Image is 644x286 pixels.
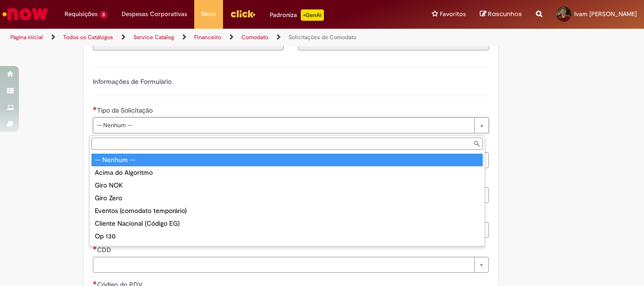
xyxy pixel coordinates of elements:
[91,179,483,192] div: Giro NOK
[91,243,483,255] div: Lista de Restrição
[91,230,483,243] div: Op 130
[91,192,483,204] div: Giro Zero
[91,204,483,217] div: Eventos (comodato temporário)
[91,217,483,230] div: Cliente Nacional (Código EG)
[91,166,483,179] div: Acima do Algoritmo
[90,152,485,246] ul: Tipo da Solicitação
[91,154,483,166] div: -- Nenhum --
